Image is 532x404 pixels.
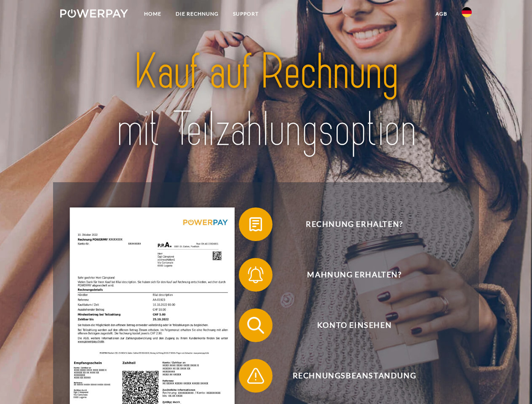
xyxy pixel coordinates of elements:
img: qb_bell.svg [245,264,266,285]
button: Mahnung erhalten? [239,258,458,292]
img: logo-powerpay-white.svg [60,9,128,18]
img: qb_bill.svg [245,214,266,235]
span: Mahnung erhalten? [251,258,457,292]
button: Konto einsehen [239,308,458,342]
img: title-powerpay_de.svg [80,40,452,161]
a: agb [428,6,454,21]
img: qb_warning.svg [245,365,266,386]
a: SUPPORT [226,6,266,21]
img: de [462,7,472,17]
a: DIE RECHNUNG [168,6,226,21]
a: Home [137,6,168,21]
span: Rechnung erhalten? [251,207,457,241]
span: Konto einsehen [251,308,457,342]
button: Rechnung erhalten? [239,207,458,241]
button: Rechnungsbeanstandung [239,359,458,393]
img: qb_search.svg [245,315,266,336]
span: Rechnungsbeanstandung [251,359,457,393]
